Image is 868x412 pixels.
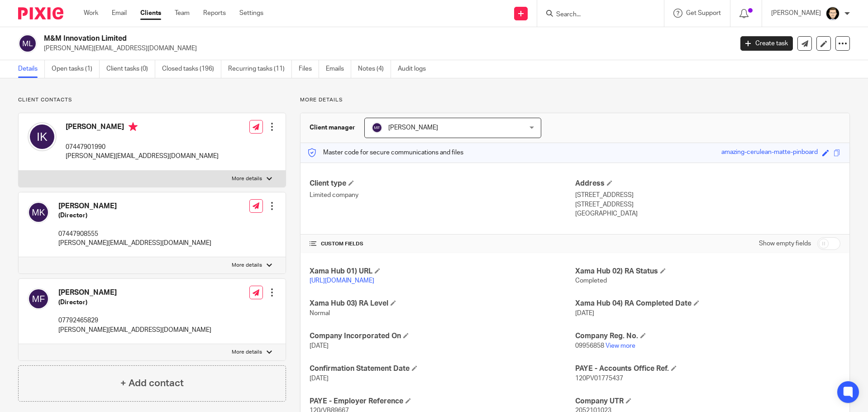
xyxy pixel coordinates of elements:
[18,60,45,78] a: Details
[555,11,637,19] input: Search
[606,343,635,349] a: View more
[203,9,226,18] a: Reports
[398,60,433,78] a: Audit logs
[58,298,211,307] h5: (Director)
[129,122,138,131] i: Primary
[52,60,100,78] a: Open tasks (1)
[771,9,821,18] p: [PERSON_NAME]
[58,201,211,211] h4: [PERSON_NAME]
[575,397,840,406] h4: Company UTR
[66,143,219,152] p: 07447901990
[310,191,575,200] p: Limited company
[310,375,329,382] span: [DATE]
[162,60,221,78] a: Closed tasks (196)
[18,34,37,53] img: svg%3E
[825,6,840,21] img: DavidBlack.format_png.resize_200x.png
[58,326,211,335] p: [PERSON_NAME][EMAIL_ADDRESS][DOMAIN_NAME]
[18,7,63,19] img: Pixie
[18,96,286,104] p: Client contacts
[575,200,840,209] p: [STREET_ADDRESS]
[58,239,211,248] p: [PERSON_NAME][EMAIL_ADDRESS][DOMAIN_NAME]
[232,349,262,356] p: More details
[310,331,575,341] h4: Company Incorporated On
[310,343,329,349] span: [DATE]
[740,36,793,51] a: Create task
[239,9,263,18] a: Settings
[388,125,438,131] span: [PERSON_NAME]
[307,148,463,157] p: Master code for secure communications and files
[310,123,355,132] h3: Client manager
[575,299,840,308] h4: Xama Hub 04) RA Completed Date
[58,211,211,220] h5: (Director)
[721,148,818,158] div: amazing-cerulean-matte-pinboard
[58,230,211,239] p: 07447908555
[575,278,607,284] span: Completed
[44,34,590,43] h2: M&M Innovation Limited
[575,209,840,218] p: [GEOGRAPHIC_DATA]
[28,201,49,223] img: svg%3E
[66,152,219,161] p: [PERSON_NAME][EMAIL_ADDRESS][DOMAIN_NAME]
[175,9,190,18] a: Team
[575,267,840,276] h4: Xama Hub 02) RA Status
[310,278,374,284] a: [URL][DOMAIN_NAME]
[310,267,575,276] h4: Xama Hub 01) URL
[575,191,840,200] p: [STREET_ADDRESS]
[66,122,219,134] h4: [PERSON_NAME]
[310,240,575,248] h4: CUSTOM FIELDS
[310,397,575,406] h4: PAYE - Employer Reference
[759,239,811,248] label: Show empty fields
[372,122,382,133] img: svg%3E
[575,331,840,341] h4: Company Reg. No.
[28,122,57,151] img: svg%3E
[300,96,850,104] p: More details
[232,262,262,269] p: More details
[228,60,292,78] a: Recurring tasks (11)
[84,9,98,18] a: Work
[575,364,840,374] h4: PAYE - Accounts Office Ref.
[575,343,604,349] span: 09956858
[140,9,161,18] a: Clients
[310,310,330,316] span: Normal
[120,376,184,390] h4: + Add contact
[44,44,727,53] p: [PERSON_NAME][EMAIL_ADDRESS][DOMAIN_NAME]
[28,288,49,310] img: svg%3E
[575,179,840,188] h4: Address
[310,179,575,188] h4: Client type
[310,299,575,308] h4: Xama Hub 03) RA Level
[58,288,211,297] h4: [PERSON_NAME]
[326,60,351,78] a: Emails
[106,60,155,78] a: Client tasks (0)
[112,9,127,18] a: Email
[575,310,594,316] span: [DATE]
[575,375,623,382] span: 120PV01775437
[310,364,575,374] h4: Confirmation Statement Date
[299,60,319,78] a: Files
[358,60,391,78] a: Notes (4)
[58,316,211,325] p: 07792465829
[686,10,721,16] span: Get Support
[232,175,262,182] p: More details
